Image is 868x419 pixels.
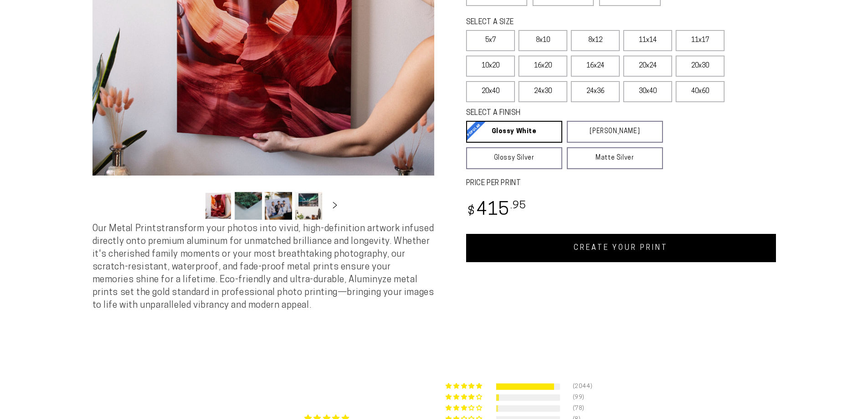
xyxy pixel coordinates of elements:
[573,383,584,390] div: (2044)
[466,17,648,28] legend: SELECT A SIZE
[466,108,641,119] legend: SELECT A FINISH
[676,56,724,77] label: 20x30
[467,206,475,218] span: $
[295,192,322,220] button: Load image 4 in gallery view
[567,147,663,169] a: Matte Silver
[466,81,515,102] label: 20x40
[446,383,483,390] div: 91% (2044) reviews with 5 star rating
[446,394,483,401] div: 4% (99) reviews with 4 star rating
[571,56,620,77] label: 16x24
[623,56,672,77] label: 20x24
[446,405,483,412] div: 3% (78) reviews with 3 star rating
[325,196,345,216] button: Slide right
[466,178,776,189] label: PRICE PER PRINT
[573,394,584,401] div: (99)
[519,30,567,51] label: 8x10
[571,81,620,102] label: 24x36
[519,56,567,77] label: 16x20
[676,81,724,102] label: 40x60
[623,30,672,51] label: 11x14
[676,30,724,51] label: 11x17
[571,30,620,51] label: 8x12
[92,224,434,310] span: Our Metal Prints transform your photos into vivid, high-definition artwork infused directly onto ...
[519,81,567,102] label: 24x30
[466,234,776,262] a: CREATE YOUR PRINT
[235,192,262,220] button: Load image 2 in gallery view
[182,196,202,216] button: Slide left
[466,30,515,51] label: 5x7
[623,81,672,102] label: 30x40
[567,121,663,143] a: [PERSON_NAME]
[466,147,562,169] a: Glossy Silver
[466,56,515,77] label: 10x20
[466,202,527,219] bdi: 415
[205,192,232,220] button: Load image 1 in gallery view
[573,405,584,412] div: (78)
[265,192,292,220] button: Load image 3 in gallery view
[466,121,562,143] a: Glossy White
[510,201,527,211] sup: .95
